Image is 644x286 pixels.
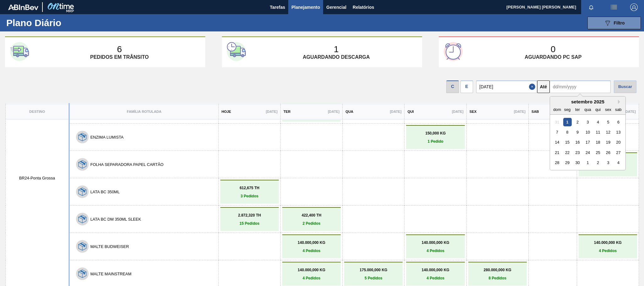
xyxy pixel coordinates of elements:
[470,268,525,272] p: 280.000,000 KG
[594,105,602,114] div: qui
[222,213,277,226] a: 2.872,320 TH15 Pedidos
[573,158,582,167] div: Choose terça-feira, 30 de setembro de 2025
[573,148,582,157] div: Choose terça-feira, 23 de setembro de 2025
[90,162,163,167] button: FOLHA SEPARADORA PAPEL CARTÃO
[580,240,636,245] p: 140.000,000 KG
[346,268,401,280] a: 175.000,000 KG5 Pedidos
[594,138,602,146] div: Choose quinta-feira, 18 de setembro de 2025
[222,194,277,198] p: 3 Pedidos
[573,118,582,126] div: Choose terça-feira, 2 de setembro de 2025
[614,118,623,126] div: Choose sábado, 6 de setembro de 2025
[553,105,561,114] div: dom
[408,131,463,135] p: 150,000 KG
[583,158,592,167] div: Choose quarta-feira, 1 de outubro de 2025
[222,213,277,217] p: 2.872,320 TH
[553,128,561,136] div: Choose domingo, 7 de setembro de 2025
[587,17,641,29] button: Filtro
[222,186,277,190] p: 612,675 TH
[583,148,592,157] div: Choose quarta-feira, 24 de setembro de 2025
[284,221,339,226] p: 2 Pedidos
[614,105,623,114] div: sab
[614,20,625,25] span: Filtro
[614,80,636,93] div: Buscar
[553,148,561,157] div: Choose domingo, 21 de setembro de 2025
[408,268,463,272] p: 140.000,000 KG
[90,54,149,60] p: Pedidos em trânsito
[345,110,353,113] p: Qua
[537,80,550,93] button: Até
[594,158,602,167] div: Choose quinta-feira, 2 de outubro de 2025
[594,148,602,157] div: Choose quinta-feira, 25 de setembro de 2025
[222,186,277,198] a: 612,675 TH3 Pedidos
[408,139,463,144] p: 1 Pedido
[284,268,339,272] p: 140.000,000 KG
[563,105,572,114] div: seg
[594,118,602,126] div: Choose quinta-feira, 4 de setembro de 2025
[446,80,459,93] div: C
[284,268,339,280] a: 140.000,000 KG4 Pedidos
[618,100,622,104] button: Next Month
[328,110,339,113] p: [DATE]
[78,215,86,223] img: 7hKVVNeldsGH5KwE07rPnOGsQy+SHCf9ftlnweef0E1el2YcIeEt5yaNqj+jPq4oMsVpG1vCxiwYEd4SvddTlxqBvEWZPhf52...
[460,80,473,93] div: E
[90,135,124,140] button: ENZIMA LUMISTA
[610,3,618,11] img: userActions
[573,128,582,136] div: Choose terça-feira, 9 de setembro de 2025
[614,158,623,167] div: Choose sábado, 4 de outubro de 2025
[470,110,476,113] p: Sex
[529,80,537,93] button: Close
[552,117,623,168] div: month 2025-09
[614,128,623,136] div: Choose sábado, 13 de setembro de 2025
[553,158,561,167] div: Choose domingo, 28 de setembro de 2025
[476,80,537,93] input: dd/mm/yyyy
[10,42,29,61] img: first-card-icon
[531,110,539,113] p: Sab
[408,240,463,245] p: 140.000,000 KG
[117,44,122,54] p: 6
[353,3,374,11] span: Relatórios
[227,42,246,61] img: second-card-icon
[563,128,572,136] div: Choose segunda-feira, 8 de setembro de 2025
[334,44,339,54] p: 1
[583,118,592,126] div: Choose quarta-feira, 3 de setembro de 2025
[284,240,339,253] a: 140.000,000 KG4 Pedidos
[284,249,339,253] p: 4 Pedidos
[583,138,592,146] div: Choose quarta-feira, 17 de setembro de 2025
[284,213,339,217] p: 422,400 TH
[446,79,459,93] div: Visão data de Coleta
[460,79,473,93] div: Visão Data de Entrega
[407,110,414,113] p: Qui
[90,190,119,194] button: LATA BC 350ML
[604,105,612,114] div: sex
[604,138,612,146] div: Choose sexta-feira, 19 de setembro de 2025
[408,240,463,253] a: 140.000,000 KG4 Pedidos
[614,138,623,146] div: Choose sábado, 20 de setembro de 2025
[630,3,638,11] img: Logout
[594,128,602,136] div: Choose quinta-feira, 11 de setembro de 2025
[390,110,401,113] p: [DATE]
[551,44,556,54] p: 0
[284,213,339,226] a: 422,400 TH2 Pedidos
[78,160,86,168] img: 7hKVVNeldsGH5KwE07rPnOGsQy+SHCf9ftlnweef0E1el2YcIeEt5yaNqj+jPq4oMsVpG1vCxiwYEd4SvddTlxqBvEWZPhf52...
[69,103,218,120] th: Família Rotulada
[291,3,320,11] span: Planejamento
[583,128,592,136] div: Choose quarta-feira, 10 de setembro de 2025
[346,268,401,272] p: 175.000,000 KG
[78,133,86,141] img: 7hKVVNeldsGH5KwE07rPnOGsQy+SHCf9ftlnweef0E1el2YcIeEt5yaNqj+jPq4oMsVpG1vCxiwYEd4SvddTlxqBvEWZPhf52...
[580,240,636,253] a: 140.000,000 KG4 Pedidos
[8,4,38,10] img: TNhmsLtSVTkK8tSr43FrP2fwEKptu5GPRR3wAAAABJRU5ErkJggg==
[283,110,290,113] p: Ter
[550,80,611,93] input: dd/mm/yyyy
[525,54,581,60] p: Aguardando PC SAP
[266,110,278,113] p: [DATE]
[90,217,141,222] button: LATA BC DM 350ML SLEEK
[573,138,582,146] div: Choose terça-feira, 16 de setembro de 2025
[580,249,636,253] p: 4 Pedidos
[270,3,285,11] span: Tarefas
[553,138,561,146] div: Choose domingo, 14 de setembro de 2025
[408,276,463,280] p: 4 Pedidos
[408,131,463,144] a: 150,000 KG1 Pedido
[90,272,131,276] button: MALTE MAINSTREAM
[470,276,525,280] p: 8 Pedidos
[553,118,561,126] div: Not available domingo, 31 de agosto de 2025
